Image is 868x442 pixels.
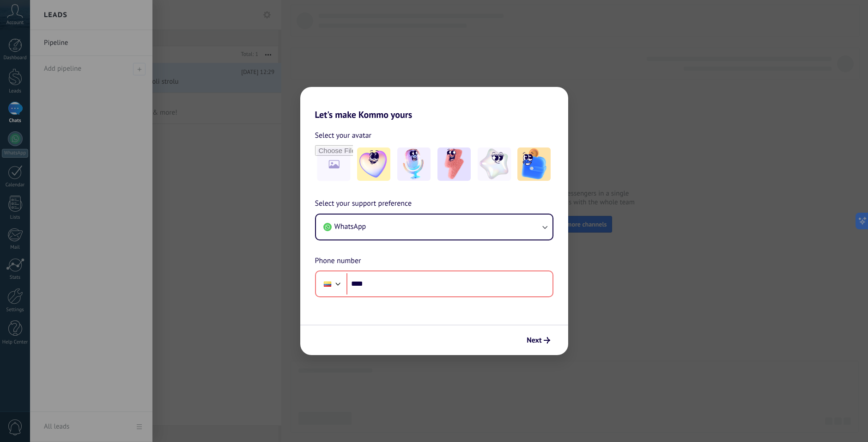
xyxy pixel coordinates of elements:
[334,222,366,231] span: WhatsApp
[478,147,511,181] img: -4.jpeg
[300,87,568,120] h2: Let's make Kommo yours
[522,332,554,348] button: Next
[316,215,552,239] button: WhatsApp
[315,255,361,267] span: Phone number
[437,147,471,181] img: -3.jpeg
[357,147,390,181] img: -1.jpeg
[397,147,431,181] img: -2.jpeg
[527,337,541,344] span: Next
[315,198,412,210] span: Select your support preference
[315,129,372,141] span: Select your avatar
[319,274,336,294] div: Ecuador: + 593
[517,147,551,181] img: -5.jpeg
